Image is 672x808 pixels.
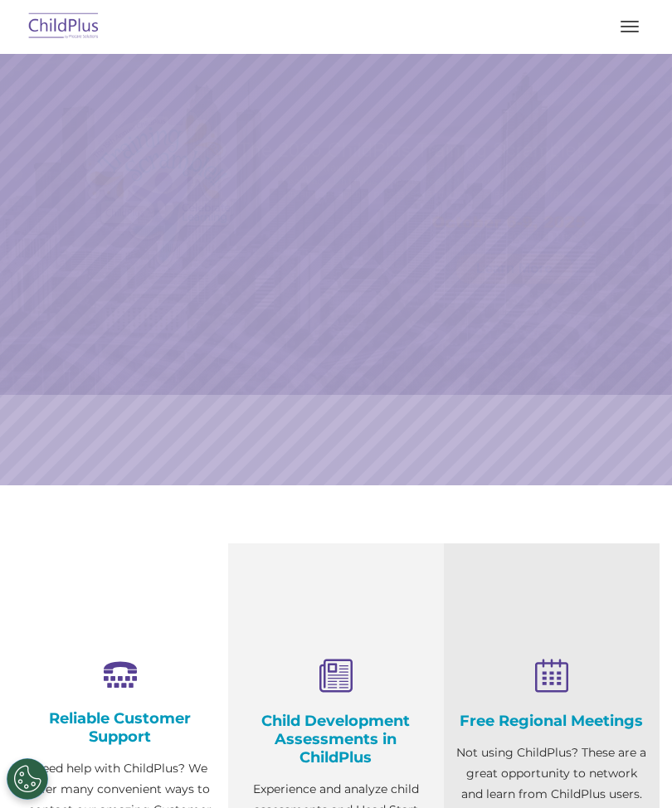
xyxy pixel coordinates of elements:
[25,709,216,746] h4: Reliable Customer Support
[7,758,48,800] button: Cookies Settings
[241,712,431,767] h4: Child Development Assessments in ChildPlus
[25,7,103,46] img: ChildPlus by Procare Solutions
[456,254,572,284] a: Learn More
[456,712,647,730] h4: Free Regional Meetings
